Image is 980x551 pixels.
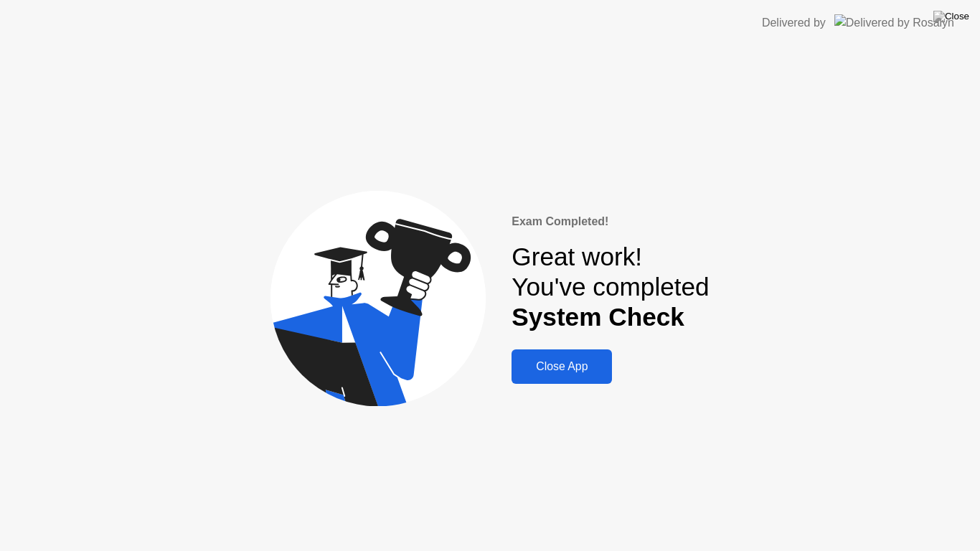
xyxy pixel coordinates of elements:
b: System Check [512,303,684,331]
div: Exam Completed! [512,213,709,230]
button: Close App [512,349,612,384]
img: Close [933,11,969,22]
div: Delivered by [762,14,826,32]
div: Close App [516,360,608,373]
div: Great work! You've completed [512,242,709,333]
img: Delivered by Rosalyn [834,14,954,31]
